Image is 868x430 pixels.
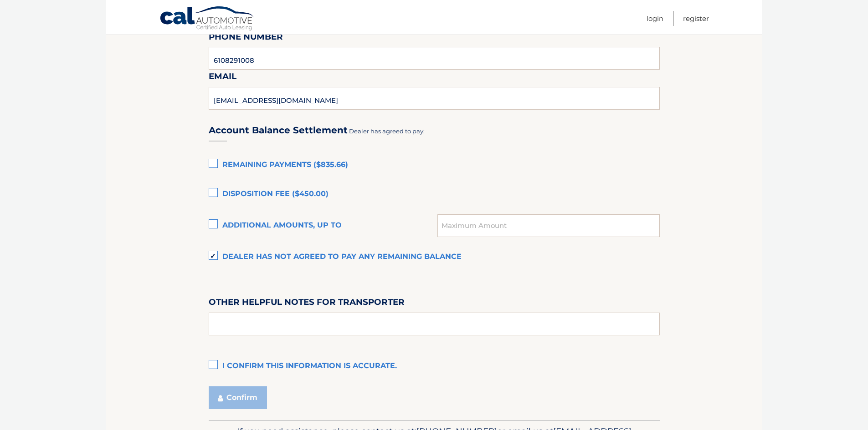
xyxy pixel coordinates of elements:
[647,11,663,26] a: Login
[209,248,660,266] label: Dealer has not agreed to pay any remaining balance
[349,127,425,135] span: Dealer has agreed to pay:
[209,217,438,235] label: Additional amounts, up to
[209,386,267,409] button: Confirm
[209,357,660,375] label: I confirm this information is accurate.
[209,156,660,174] label: Remaining Payments ($835.66)
[209,70,236,86] label: Email
[209,185,660,203] label: Disposition Fee ($450.00)
[159,6,255,32] a: Cal Automotive
[437,214,659,237] input: Maximum Amount
[209,125,348,136] h3: Account Balance Settlement
[209,295,405,312] label: Other helpful notes for transporter
[683,11,709,26] a: Register
[209,30,283,47] label: Phone Number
